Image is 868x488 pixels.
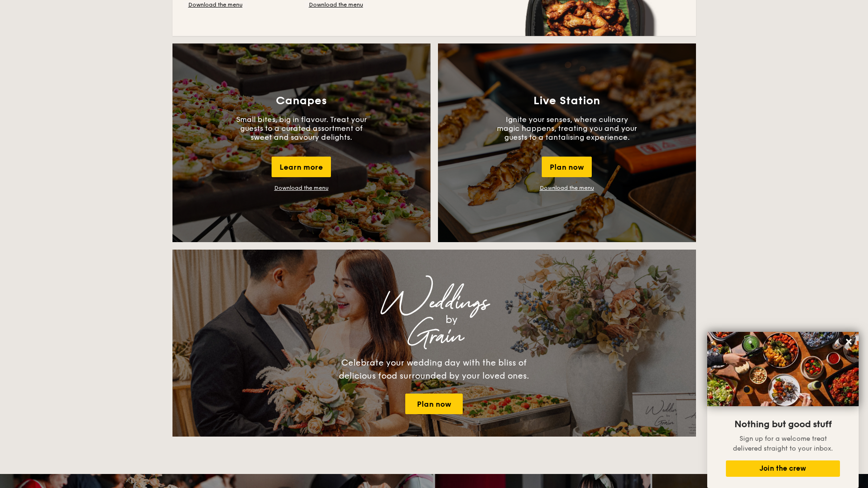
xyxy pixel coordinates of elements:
button: Join the crew [726,460,840,477]
div: Weddings [255,294,614,311]
div: Learn more [272,157,331,177]
span: Sign up for a welcome treat delivered straight to your inbox. [733,435,833,452]
p: Ignite your senses, where culinary magic happens, treating you and your guests to a tantalising e... [497,115,637,142]
p: Small bites, big in flavour. Treat your guests to a curated assortment of sweet and savoury delig... [231,115,372,142]
button: Close [841,334,856,349]
div: Grain [255,328,614,345]
a: Download the menu [540,185,594,191]
span: Nothing but good stuff [734,419,832,430]
h3: Live Station [533,94,600,108]
img: DSC07876-Edit02-Large.jpeg [707,332,859,406]
div: by [289,311,614,328]
div: Plan now [542,157,592,177]
a: Download the menu [274,185,329,191]
div: Celebrate your wedding day with the bliss of delicious food surrounded by your loved ones. [329,356,539,382]
a: Download the menu [184,1,247,8]
h3: Canapes [276,94,327,108]
a: Plan now [405,394,463,414]
a: Download the menu [304,1,368,8]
